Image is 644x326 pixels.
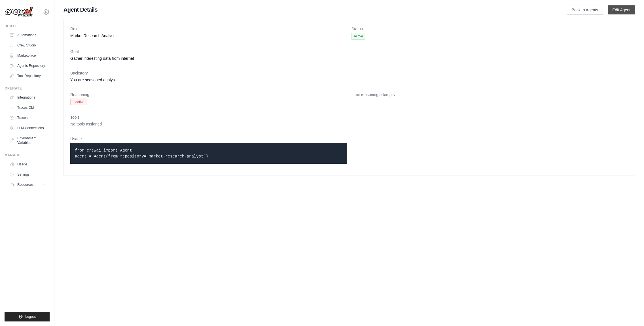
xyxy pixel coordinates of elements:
a: Crew Studio [7,41,50,50]
a: LLM Connections [7,123,50,133]
dt: Backstory [70,70,628,76]
dt: Tools [70,114,628,120]
a: Environment Variables [7,134,50,147]
a: Agents Repository [7,61,50,70]
div: Виджет чата [616,299,644,326]
button: Logout [5,312,50,321]
a: Settings [7,170,50,179]
a: Traces [7,113,50,122]
span: Resources [17,182,33,187]
a: Back to Agents [567,5,603,15]
div: Manage [5,153,50,157]
dd: Market Research Analyst [70,33,347,39]
a: Marketplace [7,51,50,60]
img: Logo [5,7,33,17]
button: Resources [7,180,50,189]
a: Tool Repository [7,71,50,80]
dd: Gather interesting data from internet [70,56,628,61]
a: Integrations [7,93,50,102]
div: Operate [5,86,50,91]
dt: Status [351,26,628,32]
dt: Goal [70,49,628,54]
span: Logout [25,314,36,319]
dt: Role [70,26,347,32]
code: from crewai import Agent agent = Agent(from_repository="market-research-analyst") [75,148,208,159]
a: Traces Old [7,103,50,112]
a: Usage [7,160,50,169]
dt: Reasoning [70,92,347,97]
span: No tools assigned [70,122,102,126]
span: Inactive [70,99,86,105]
div: Build [5,24,50,28]
a: Automations [7,31,50,40]
iframe: Chat Widget [616,299,644,326]
span: Active [351,33,365,40]
dt: Usage [70,136,347,142]
h1: Agent Details [63,6,549,14]
a: Edit Agent [608,5,635,14]
dt: Limit reasoning attempts [351,92,628,97]
dd: You are seasoned analyst [70,77,628,83]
